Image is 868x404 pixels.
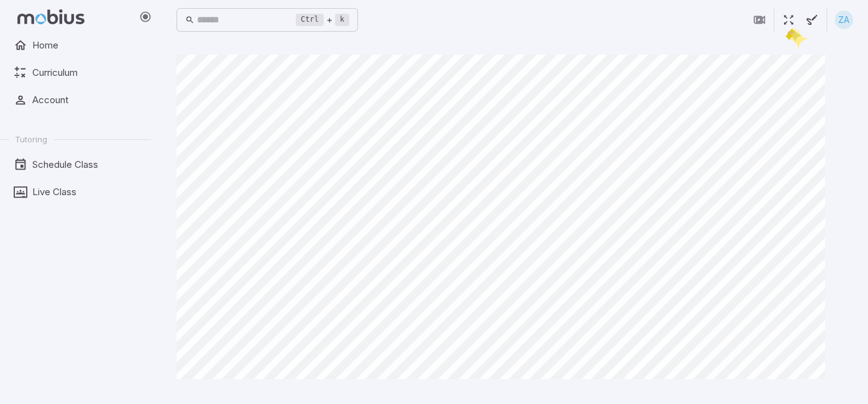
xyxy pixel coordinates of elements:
[32,39,142,52] span: Home
[747,8,771,32] button: Join in Zoom Client
[296,12,349,27] div: +
[777,8,800,32] button: Fullscreen Game
[296,14,324,26] kbd: Ctrl
[32,66,142,80] span: Curriculum
[32,158,142,172] span: Schedule Class
[800,8,824,32] button: Start Drawing on Questions
[335,14,349,26] kbd: k
[32,185,142,199] span: Live Class
[15,134,47,145] span: Tutoring
[834,11,853,29] div: ZA
[32,93,142,107] span: Account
